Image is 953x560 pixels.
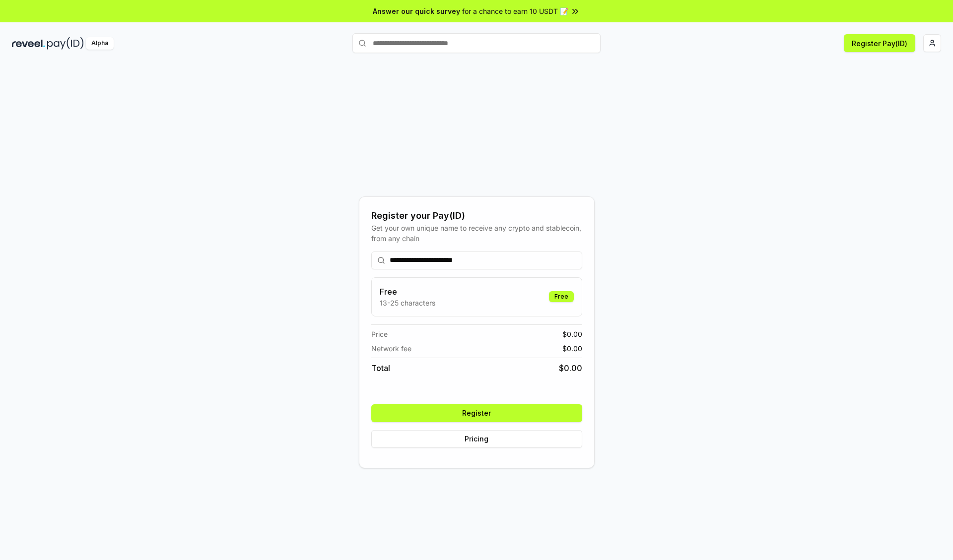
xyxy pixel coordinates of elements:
[380,298,435,308] p: 13-25 characters
[371,329,388,339] span: Price
[371,343,411,354] span: Network fee
[371,223,582,244] div: Get your own unique name to receive any crypto and stablecoin, from any chain
[462,6,568,16] span: for a chance to earn 10 USDT 📝
[371,362,390,374] span: Total
[562,329,582,339] span: $ 0.00
[559,362,582,374] span: $ 0.00
[844,34,915,52] button: Register Pay(ID)
[373,6,460,16] span: Answer our quick survey
[86,37,114,50] div: Alpha
[371,404,582,422] button: Register
[380,286,435,298] h3: Free
[562,343,582,354] span: $ 0.00
[47,37,84,50] img: pay_id
[371,209,582,223] div: Register your Pay(ID)
[371,430,582,448] button: Pricing
[549,291,574,302] div: Free
[12,37,45,50] img: reveel_dark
